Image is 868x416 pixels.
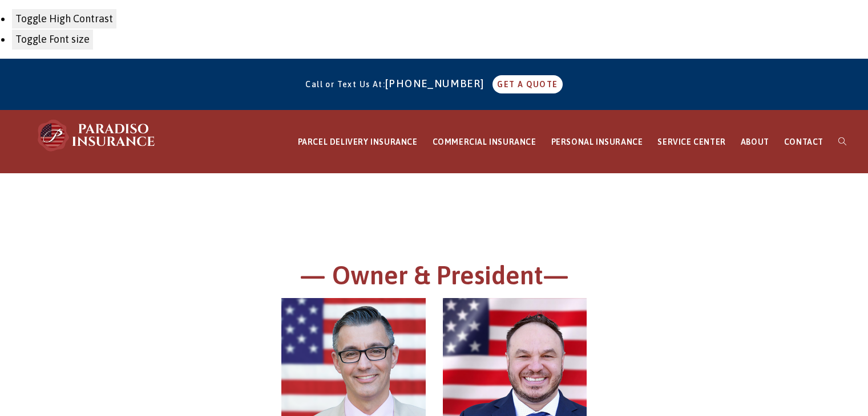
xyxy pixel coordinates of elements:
span: Toggle Font size [15,33,90,45]
span: Call or Text Us At: [305,80,385,89]
a: PERSONAL INSURANCE [544,111,651,174]
span: ABOUT [741,137,769,146]
a: COMMERCIAL INSURANCE [425,111,544,174]
span: PARCEL DELIVERY INSURANCE [298,137,418,146]
span: COMMERCIAL INSURANCE [433,137,536,146]
span: PERSONAL INSURANCE [551,137,643,146]
button: Toggle Font size [11,29,94,50]
a: GET A QUOTE [492,75,562,93]
span: SERVICE CENTER [657,137,725,146]
h1: — Owner & President— [120,259,748,298]
a: [PHONE_NUMBER] [385,78,490,89]
span: CONTACT [784,137,823,146]
span: Toggle High Contrast [15,13,113,25]
button: Toggle High Contrast [11,9,117,29]
img: Paradiso Insurance [34,119,160,153]
a: SERVICE CENTER [650,111,733,174]
a: PARCEL DELIVERY INSURANCE [290,111,425,174]
a: CONTACT [777,111,831,174]
a: ABOUT [733,111,777,174]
